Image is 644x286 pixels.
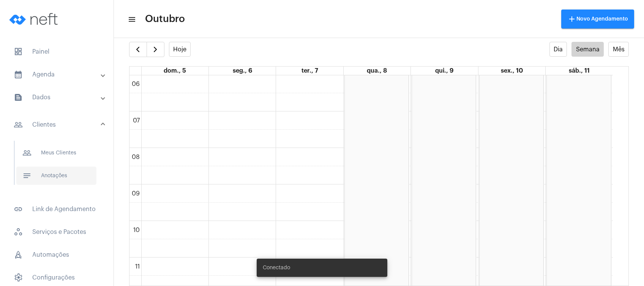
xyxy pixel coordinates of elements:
img: logo-neft-novo-2.png [6,4,63,34]
mat-icon: sidenav icon [22,171,32,180]
mat-icon: sidenav icon [22,148,32,157]
mat-icon: sidenav icon [128,15,135,24]
span: sidenav icon [14,47,23,56]
span: sidenav icon [14,273,23,282]
div: 10 [132,227,141,234]
mat-icon: sidenav icon [14,120,23,129]
a: 11 de outubro de 2025 [567,67,591,75]
button: Mês [608,42,629,57]
div: 09 [130,190,141,197]
span: Meus Clientes [16,144,96,162]
a: 6 de outubro de 2025 [231,67,254,75]
span: Novo Agendamento [567,16,628,22]
mat-expansion-panel-header: sidenav iconDados [5,88,114,106]
span: Painel [8,43,106,61]
mat-icon: sidenav icon [14,70,23,79]
mat-icon: add [567,14,576,24]
span: Automações [8,246,106,264]
span: Anotações [16,167,96,185]
mat-icon: sidenav icon [14,205,23,214]
button: Semana Anterior [129,42,147,57]
a: 8 de outubro de 2025 [365,67,388,75]
mat-panel-title: Dados [14,93,101,102]
a: 10 de outubro de 2025 [499,67,524,75]
button: Hoje [169,42,191,57]
button: Semana [571,42,604,57]
mat-panel-title: Agenda [14,70,101,79]
span: Link de Agendamento [8,200,106,218]
div: 11 [134,263,141,270]
a: 5 de outubro de 2025 [162,67,188,75]
button: Próximo Semana [147,42,164,57]
span: sidenav icon [14,250,23,259]
div: 06 [130,81,141,87]
span: sidenav icon [14,227,23,237]
span: Serviços e Pacotes [8,223,106,241]
button: Dia [549,42,567,57]
mat-icon: sidenav icon [14,93,23,102]
a: 7 de outubro de 2025 [300,67,320,75]
mat-expansion-panel-header: sidenav iconAgenda [5,65,114,84]
button: Novo Agendamento [561,10,634,29]
span: Outubro [145,13,185,25]
span: Conectado [263,264,290,272]
mat-expansion-panel-header: sidenav iconClientes [5,113,114,137]
div: 07 [131,117,141,124]
a: 9 de outubro de 2025 [434,67,455,75]
div: sidenav iconClientes [5,137,114,195]
div: 08 [130,154,141,160]
mat-panel-title: Clientes [14,120,101,129]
